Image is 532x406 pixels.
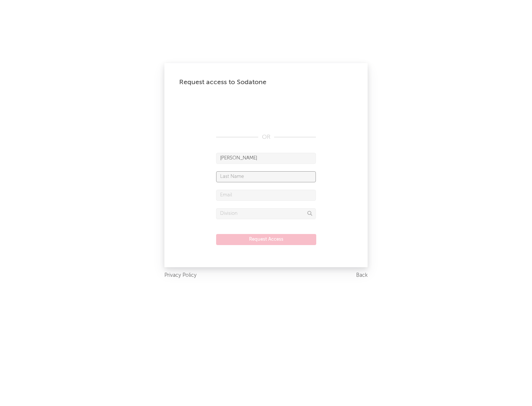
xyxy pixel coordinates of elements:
input: Email [216,190,316,201]
div: Request access to Sodatone [179,78,353,87]
button: Request Access [216,234,316,245]
input: First Name [216,153,316,164]
input: Division [216,208,316,219]
a: Privacy Policy [164,271,197,280]
a: Back [356,271,368,280]
input: Last Name [216,171,316,182]
div: OR [216,133,316,142]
